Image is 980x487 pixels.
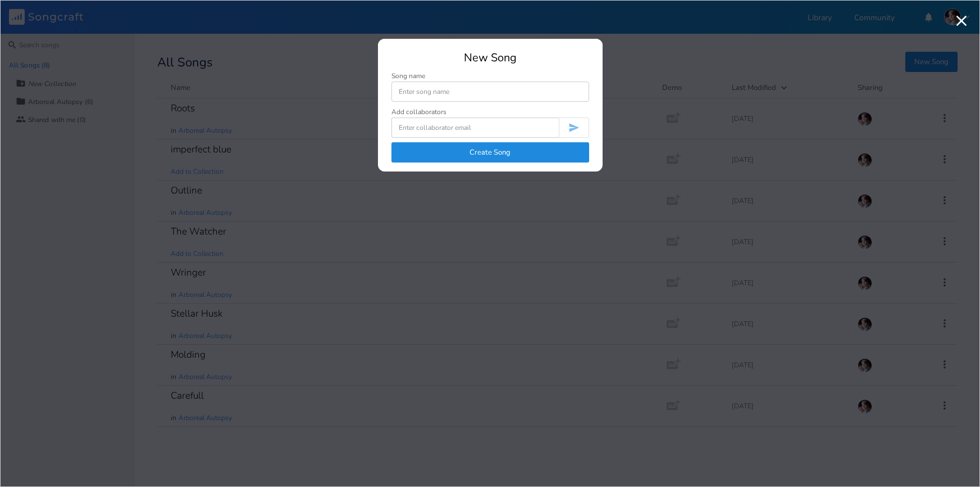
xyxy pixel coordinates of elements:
[391,142,589,163] button: Create Song
[391,118,559,138] input: Enter collaborator email
[391,52,589,64] div: New Song
[559,118,589,138] button: Invite
[391,73,589,79] div: Song name
[391,82,589,102] input: Enter song name
[391,109,446,115] div: Add collaborators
